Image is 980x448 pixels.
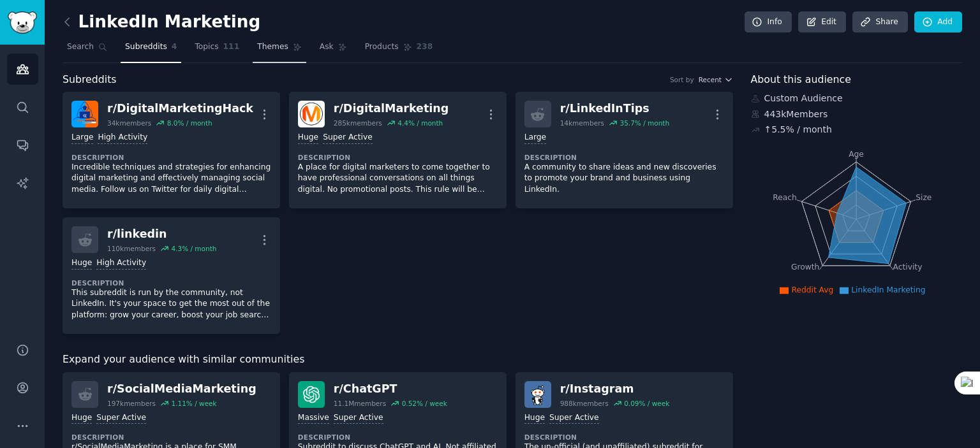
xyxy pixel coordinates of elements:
div: ↑ 5.5 % / month [764,123,832,136]
a: r/LinkedInTips14kmembers35.7% / monthLargeDescriptionA community to share ideas and new discoveri... [516,92,733,208]
a: Subreddits4 [121,37,181,63]
div: Massive [298,412,329,424]
dt: Description [298,433,498,442]
a: Edit [798,11,846,33]
div: r/ SocialMediaMarketing [107,381,256,397]
a: DigitalMarketingHackr/DigitalMarketingHack34kmembers8.0% / monthLargeHigh ActivityDescriptionIncr... [63,92,280,208]
div: 11.1M members [334,399,386,408]
h2: LinkedIn Marketing [63,12,260,33]
p: A community to share ideas and new discoveries to promote your brand and business using LinkedIn. [524,162,724,196]
div: 988k members [560,399,609,408]
div: Custom Audience [751,92,963,105]
dt: Description [71,153,271,162]
div: Huge [524,412,545,424]
div: r/ DigitalMarketing [334,101,449,117]
div: 110k members [107,244,156,253]
img: ChatGPT [298,381,325,408]
dt: Description [524,433,724,442]
span: About this audience [751,72,851,88]
div: 4.4 % / month [397,119,443,127]
div: Large [524,132,546,144]
dt: Description [298,153,498,162]
a: DigitalMarketingr/DigitalMarketing285kmembers4.4% / monthHugeSuper ActiveDescriptionA place for d... [289,92,507,208]
div: 14k members [560,119,604,127]
div: Super Active [96,412,146,424]
a: Info [745,11,792,33]
button: Recent [699,75,733,84]
tspan: Growth [791,263,819,271]
span: Reddit Avg [791,285,833,294]
tspan: Size [916,192,932,201]
div: 34k members [107,119,151,127]
img: Instagram [524,381,551,408]
div: 0.09 % / week [624,399,669,408]
span: 111 [223,41,240,53]
div: Super Active [323,132,373,144]
span: Search [67,41,94,53]
span: Expand your audience with similar communities [63,352,304,368]
div: Huge [71,412,92,424]
img: DigitalMarketing [298,101,325,127]
div: Sort by [670,75,694,84]
div: Super Active [549,412,599,424]
img: DigitalMarketingHack [71,101,98,127]
a: Add [914,11,962,33]
span: Topics [195,41,218,53]
div: Huge [298,132,318,144]
dt: Description [71,433,271,442]
dt: Description [71,278,271,287]
div: 285k members [334,119,382,127]
a: Ask [315,37,352,63]
p: This subreddit is run by the community, not LinkedIn. It's your space to get the most out of the ... [71,287,271,321]
span: 238 [417,41,433,53]
div: r/ ChatGPT [334,381,447,397]
div: r/ LinkedInTips [560,101,669,117]
img: GummySearch logo [8,11,37,34]
a: Topics111 [190,37,244,63]
a: Products238 [360,37,437,63]
div: Large [71,132,93,144]
a: Share [852,11,907,33]
div: 4.3 % / month [171,244,216,253]
div: 197k members [107,399,156,408]
a: Themes [253,37,306,63]
tspan: Age [849,150,864,159]
div: r/ linkedin [107,226,216,242]
span: Subreddits [125,41,167,53]
div: Super Active [334,412,383,424]
dt: Description [524,153,724,162]
div: r/ Instagram [560,381,670,397]
span: Products [365,41,399,53]
div: 8.0 % / month [167,119,212,127]
span: Recent [699,75,722,84]
div: 0.52 % / week [402,399,447,408]
tspan: Activity [893,263,922,271]
div: High Activity [96,257,146,270]
p: Incredible techniques and strategies for enhancing digital marketing and effectively managing soc... [71,162,271,196]
div: 1.11 % / week [171,399,216,408]
span: Subreddits [63,72,117,88]
span: LinkedIn Marketing [851,285,925,294]
span: Ask [320,41,334,53]
tspan: Reach [773,192,797,201]
div: Huge [71,257,92,270]
div: High Activity [98,132,147,144]
div: 443k Members [751,108,963,121]
span: Themes [257,41,288,53]
div: 35.7 % / month [620,119,669,127]
a: r/linkedin110kmembers4.3% / monthHugeHigh ActivityDescriptionThis subreddit is run by the communi... [63,217,280,334]
p: A place for digital marketers to come together to have professional conversations on all things d... [298,162,498,196]
span: 4 [172,41,177,53]
a: Search [63,37,112,63]
div: r/ DigitalMarketingHack [107,101,253,117]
